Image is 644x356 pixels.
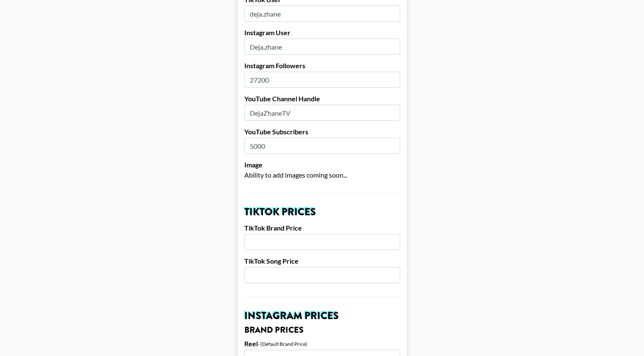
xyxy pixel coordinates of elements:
h2: Instagram Prices [244,311,400,321]
label: TikTok Song Price [244,257,400,265]
span: Ability to add images coming soon... [244,171,347,179]
label: YouTube Channel Handle [244,95,400,103]
h3: Brand Prices [244,326,400,334]
div: - (Default Brand Price) [258,341,307,347]
label: Reel [244,339,258,348]
label: Instagram Followers [244,61,400,70]
label: YouTube Subscribers [244,128,400,136]
label: TikTok Brand Price [244,224,400,232]
h2: TikTok Prices [244,207,400,217]
label: Instagram User [244,28,400,37]
label: Image [244,161,400,169]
